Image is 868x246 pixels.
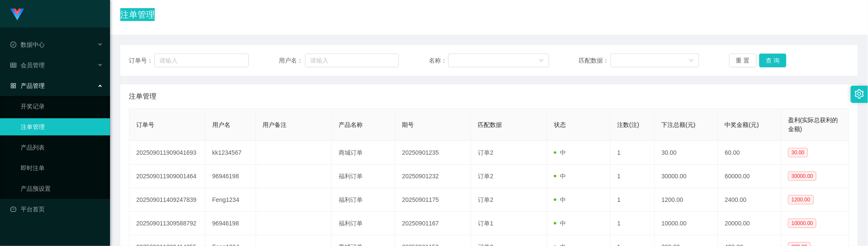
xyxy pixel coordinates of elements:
i: 图标: setting [855,89,864,99]
td: kk1234567 [205,141,256,165]
i: 图标: appstore-o [10,83,16,89]
span: 匹配数据： [579,56,611,65]
span: 盈利(实际总获利的金额) [788,117,838,132]
td: 20000.00 [718,212,781,235]
span: 30000.00 [788,171,816,181]
td: 202509011909001464 [129,165,205,188]
td: 商城订单 [332,141,395,165]
td: 福利订单 [332,188,395,212]
a: 注单管理 [21,118,103,135]
span: 订单1 [478,220,493,227]
span: 订单2 [478,196,493,203]
span: 中 [554,196,566,203]
span: 30.00 [788,148,808,157]
span: 订单2 [478,149,493,156]
span: 用户名： [279,56,305,65]
td: 96946198 [205,212,256,235]
span: 订单号： [129,56,154,65]
span: 匹配数据 [478,121,502,128]
td: 202509011409247839 [129,188,205,212]
span: 产品名称 [339,121,363,128]
td: 10000.00 [655,212,718,235]
span: 10000.00 [788,219,816,228]
i: 图标: down [539,58,544,64]
span: 中 [554,220,566,227]
i: 图标: table [10,62,16,68]
input: 请输入 [305,54,399,67]
span: 1200.00 [788,195,813,204]
td: 1 [611,165,655,188]
span: 用户名 [212,121,230,128]
td: 福利订单 [332,212,395,235]
a: 图标: dashboard平台首页 [10,201,103,218]
a: 产品预设置 [21,180,103,197]
td: 1 [611,188,655,212]
span: 会员管理 [10,62,45,69]
td: 30.00 [655,141,718,165]
a: 即时注单 [21,159,103,177]
a: 开奖记录 [21,98,103,115]
td: 20250901167 [395,212,471,235]
span: 状态 [554,121,566,128]
span: 中 [554,149,566,156]
i: 图标: down [689,58,694,64]
td: 1 [611,141,655,165]
button: 查 询 [759,54,787,67]
td: 20250901232 [395,165,471,188]
span: 用户备注 [263,121,287,128]
span: 注数(注) [617,121,639,128]
span: 中奖金额(元) [725,121,759,128]
h1: 注单管理 [120,8,155,21]
span: 下注总额(元) [662,121,696,128]
i: 图标: check-circle-o [10,42,16,48]
td: 96946198 [205,165,256,188]
a: 产品列表 [21,139,103,156]
td: 202509011909041693 [129,141,205,165]
td: 福利订单 [332,165,395,188]
span: 期号 [402,121,414,128]
span: 中 [554,173,566,180]
span: 订单2 [478,173,493,180]
td: 60.00 [718,141,781,165]
td: 1 [611,212,655,235]
td: Feng1234 [205,188,256,212]
td: 20250901175 [395,188,471,212]
input: 请输入 [154,54,249,67]
td: 30000.00 [655,165,718,188]
td: 2400.00 [718,188,781,212]
td: 20250901235 [395,141,471,165]
span: 名称： [429,56,448,65]
td: 202509011309588792 [129,212,205,235]
span: 订单号 [136,121,154,128]
img: logo.9652507e.png [10,9,24,21]
button: 重 置 [729,54,757,67]
td: 60000.00 [718,165,781,188]
span: 数据中心 [10,41,45,48]
span: 注单管理 [129,91,156,102]
span: 产品管理 [10,82,45,89]
td: 1200.00 [655,188,718,212]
